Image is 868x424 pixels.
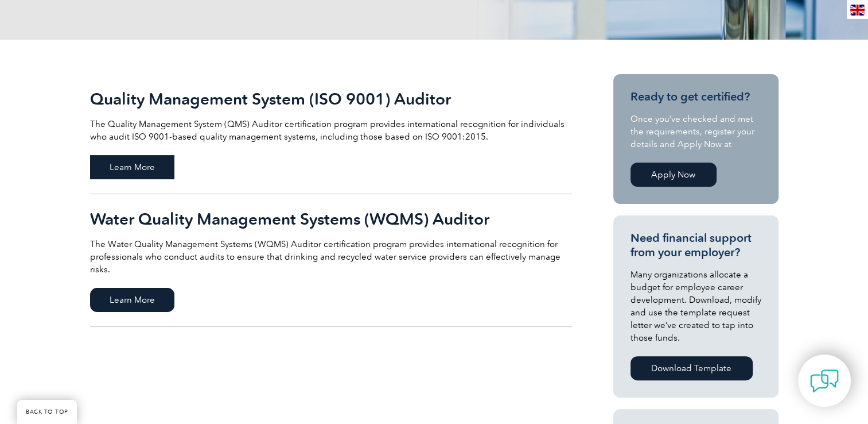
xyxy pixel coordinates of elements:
h2: Quality Management System (ISO 9001) Auditor [90,90,572,108]
span: Learn More [90,288,174,312]
h3: Need financial support from your employer? [630,231,761,260]
p: The Quality Management System (QMS) Auditor certification program provides international recognit... [90,118,572,143]
a: Apply Now [630,163,717,187]
p: The Water Quality Management Systems (WQMS) Auditor certification program provides international ... [90,238,572,276]
p: Many organizations allocate a budget for employee career development. Download, modify and use th... [630,268,761,344]
a: Water Quality Management Systems (WQMS) Auditor The Water Quality Management Systems (WQMS) Audit... [90,194,572,327]
span: Learn More [90,155,174,179]
a: BACK TO TOP [17,400,77,424]
img: en [850,5,865,16]
a: Quality Management System (ISO 9001) Auditor The Quality Management System (QMS) Auditor certific... [90,74,572,194]
a: Download Template [630,356,753,380]
img: contact-chat.png [810,367,839,395]
p: Once you’ve checked and met the requirements, register your details and Apply Now at [630,113,761,151]
h2: Water Quality Management Systems (WQMS) Auditor [90,210,572,228]
h3: Ready to get certified? [630,90,761,104]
